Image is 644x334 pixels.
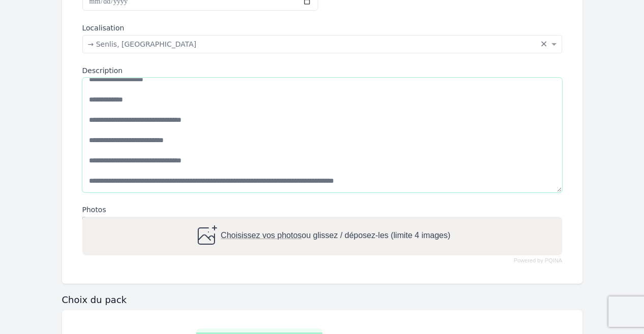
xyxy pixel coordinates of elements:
label: Localisation [82,23,562,33]
span: Choisissez vos photos [221,231,301,240]
span: Clear all [540,39,549,49]
label: Description [82,65,562,76]
h3: Choix du pack [62,294,582,306]
label: Photos [82,205,562,215]
div: ou glissez / déposez-les (limite 4 images) [194,224,450,248]
a: Powered by PQINA [513,258,562,263]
